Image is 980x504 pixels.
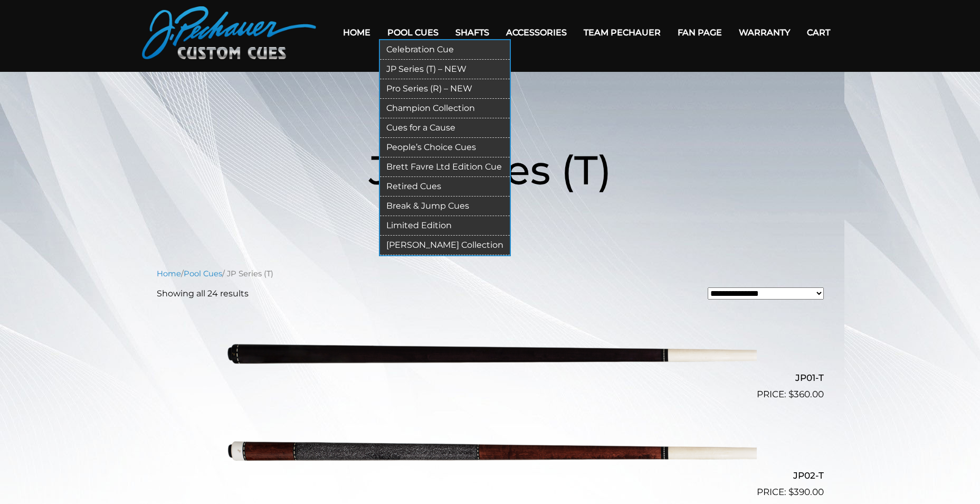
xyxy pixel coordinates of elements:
img: Pechauer Custom Cues [142,6,316,59]
a: Accessories [498,19,575,46]
select: Shop order [708,287,824,300]
a: Fan Page [669,19,730,46]
a: Break & Jump Cues [380,197,510,216]
span: JP Series (T) [369,145,612,194]
a: JP02-T $390.00 [157,406,824,499]
a: JP01-T $360.00 [157,309,824,402]
a: Pro Series (R) – NEW [380,79,510,99]
a: Retired Cues [380,177,510,197]
a: Brett Favre Ltd Edition Cue [380,157,510,177]
a: Pool Cues [379,19,447,46]
a: Cart [798,19,839,46]
h2: JP02-T [157,465,824,485]
p: Showing all 24 results [157,287,249,300]
a: Champion Collection [380,99,510,118]
span: $ [788,389,794,399]
bdi: 390.00 [788,487,824,497]
bdi: 360.00 [788,389,824,399]
a: Celebration Cue [380,40,510,60]
h2: JP01-T [157,368,824,388]
a: Cues for a Cause [380,118,510,138]
a: People’s Choice Cues [380,138,510,157]
span: $ [788,487,794,497]
img: JP01-T [224,309,757,397]
a: Shafts [447,19,498,46]
nav: Breadcrumb [157,268,824,279]
a: Home [157,269,181,278]
a: Limited Edition [380,216,510,236]
a: Home [335,19,379,46]
a: [PERSON_NAME] Collection [380,236,510,255]
a: Pool Cues [184,269,222,278]
img: JP02-T [224,406,757,494]
a: Team Pechauer [575,19,669,46]
a: JP Series (T) – NEW [380,60,510,79]
a: Warranty [730,19,798,46]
